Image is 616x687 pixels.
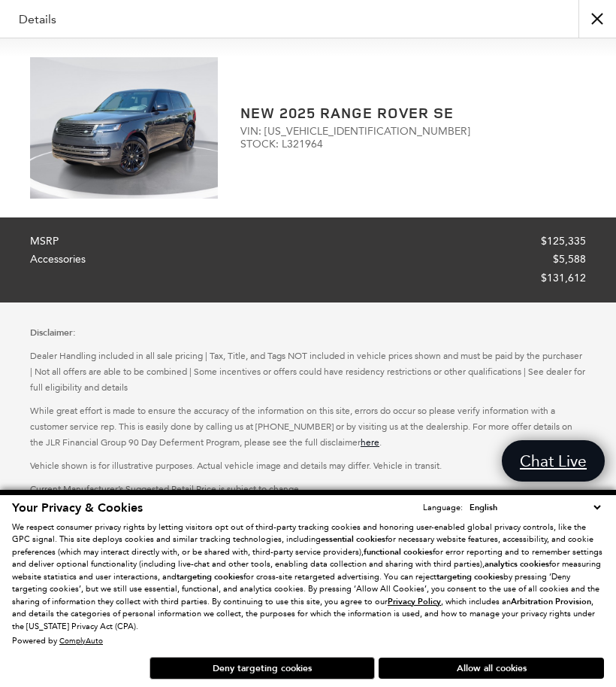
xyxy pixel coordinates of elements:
button: Deny targeting cookies [149,657,375,679]
strong: analytics cookies [485,558,549,570]
u: Privacy Policy [388,596,441,607]
div: Powered by [12,637,103,646]
strong: targeting cookies [436,571,503,582]
strong: Arbitration Provision [511,596,591,607]
strong: functional cookies [364,546,433,558]
p: We respect consumer privacy rights by letting visitors opt out of third-party tracking cookies an... [12,521,604,634]
select: Language Select [466,500,604,515]
div: Language: [423,503,463,512]
a: Privacy Policy [388,597,441,606]
strong: essential cookies [321,533,385,545]
button: Allow all cookies [379,658,604,679]
a: Chat Live [502,440,605,482]
span: Your Privacy & Cookies [12,500,143,516]
span: Chat Live [512,451,594,471]
strong: targeting cookies [177,571,243,582]
a: ComplyAuto [59,636,103,646]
